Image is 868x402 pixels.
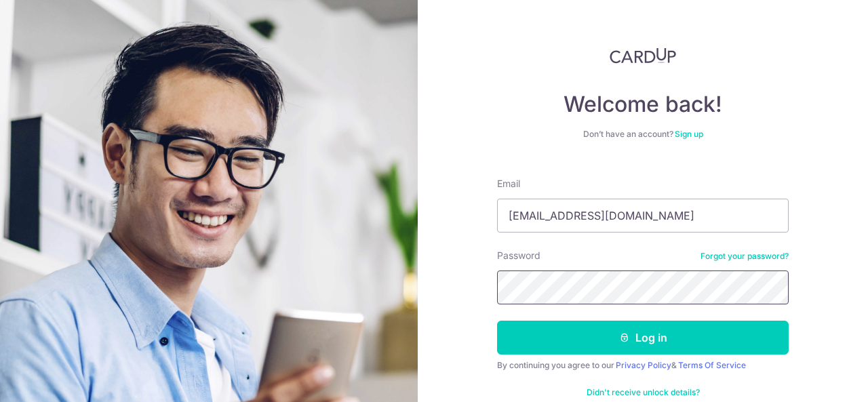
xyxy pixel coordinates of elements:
button: Log in [497,321,789,355]
img: CardUp Logo [610,47,676,64]
label: Email [497,177,520,190]
a: Terms Of Service [678,360,746,370]
a: Didn't receive unlock details? [587,387,700,398]
div: By continuing you agree to our & [497,360,789,371]
div: Don’t have an account? [497,129,789,140]
input: Enter your Email [497,199,789,233]
h4: Welcome back! [497,91,789,118]
label: Password [497,249,540,262]
a: Forgot your password? [701,251,789,262]
a: Privacy Policy [616,360,671,370]
a: Sign up [675,129,703,139]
